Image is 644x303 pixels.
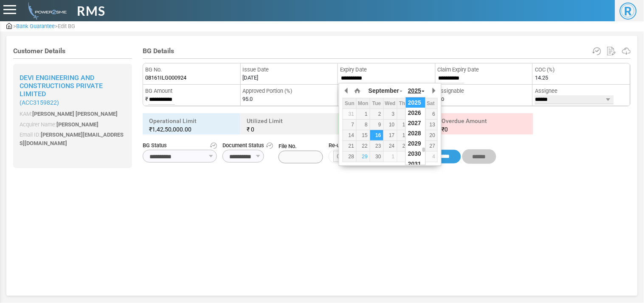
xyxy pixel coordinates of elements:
p: Email ID: [20,131,126,147]
span: [PERSON_NAME][EMAIL_ADDRESS][DOMAIN_NAME] [20,131,124,146]
span: [PERSON_NAME] [56,121,98,128]
li: ₹ [143,85,241,106]
span: ₹ [247,126,250,133]
span: BG No. [145,66,238,74]
span: Edit BG [58,23,75,29]
div: 11 [397,121,411,129]
th: Sun [343,98,357,109]
div: 22 [357,142,370,150]
span: Re-upload BG Copy [329,141,496,150]
h6: Utilized Limit [242,115,336,135]
div: 2026 [406,108,425,118]
span: September [368,87,399,94]
div: 31 [343,110,356,118]
div: 1 [357,110,370,118]
img: admin [6,23,12,29]
th: Tue [370,98,384,109]
span: COC (%) [535,66,628,74]
span: BG Amount [145,87,238,95]
div: 13 [424,121,437,129]
div: 2 [370,110,383,118]
span: Bank Guarantee [16,23,55,29]
small: ₹ [149,125,234,134]
div: 9 [370,121,383,129]
h6: Overdue Amount [438,115,531,135]
div: 27 [424,142,437,150]
span: Issue Date [243,66,336,74]
div: 2029 [406,138,425,149]
div: 1 [384,153,397,160]
p: Acquirer Name: [20,120,126,129]
span: 08161ILG000924 [145,74,186,82]
span: 0 [251,126,254,133]
small: ( ) [20,99,126,106]
div: 24 [384,142,397,150]
span: RMS [77,1,106,20]
small: 0 [442,125,527,134]
div: 6 [424,110,437,118]
div: 2025 [406,97,425,108]
div: 4 [424,153,437,160]
div: 20 [424,131,437,139]
span: 1,42,50,000.00 [152,126,191,133]
div: 2028 [406,128,425,138]
a: Get Document History [266,141,273,150]
div: 4 [397,110,411,118]
div: 17 [384,131,397,139]
span: R [620,3,637,20]
img: admin [25,2,67,20]
label: 14.25 [535,74,548,82]
p: KAM: [20,110,126,118]
div: 2030 [406,149,425,159]
div: 21 [343,142,356,150]
span: Document Status [222,141,273,150]
div: 18 [397,131,411,139]
span: ACC3159822 [22,99,57,106]
label: 95.0 [243,95,253,103]
span: Approved Portion (%) [243,87,336,95]
div: 2031 [406,159,425,169]
th: Wed [383,98,397,109]
span: File No. [278,142,323,163]
span: [PERSON_NAME] [PERSON_NAME] [32,111,118,117]
span: Expiry Date [340,66,433,74]
div: 28 [343,153,356,160]
div: 3 [384,110,397,118]
span: Claim Expiry Date [438,66,531,74]
div: 25 [397,142,411,150]
div: 14 [343,131,356,139]
div: 23 [370,142,383,150]
span: Assignee [535,87,628,95]
div: 10 [384,121,397,129]
label: [DATE] [243,74,259,82]
span: 2025 [408,87,421,94]
div: 15 [357,131,370,139]
div: 16 [370,131,383,139]
div: 2027 [406,118,425,128]
th: Mon [357,98,370,109]
th: Thu [397,98,411,109]
span: Assignable [438,87,531,95]
span: ₹ [442,126,445,133]
a: Get Status History [210,141,217,150]
div: 7 [343,121,356,129]
h6: Operational Limit [145,115,238,135]
div: 30 [370,153,383,160]
div: 29 [357,153,370,160]
div: 8 [357,121,370,129]
span: Devi Engineering And Constructions Private Limited [20,74,103,98]
h4: BG Details [143,47,631,55]
span: BG Status [143,141,217,150]
th: Sat [424,98,438,109]
h4: Customer Details [13,47,132,55]
div: 2 [397,153,411,160]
